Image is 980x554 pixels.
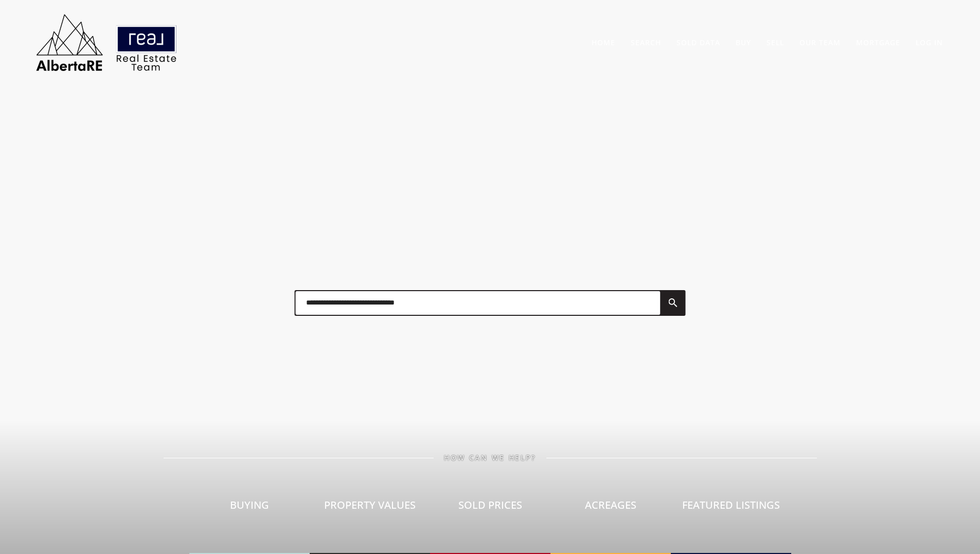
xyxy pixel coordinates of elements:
[916,38,943,47] a: Log In
[682,498,780,512] span: Featured Listings
[631,38,661,47] a: Search
[585,498,636,512] span: Acreages
[592,38,615,47] a: Home
[230,498,269,512] span: Buying
[676,38,720,47] a: Sold Data
[550,462,671,554] a: Acreages
[189,462,310,554] a: Buying
[799,38,841,47] a: Our Team
[324,498,416,512] span: Property Values
[430,462,550,554] a: Sold Prices
[736,38,751,47] a: Buy
[29,10,184,75] img: AlbertaRE Real Estate Team | Real Broker
[856,38,900,47] a: Mortgage
[310,462,430,554] a: Property Values
[671,462,791,554] a: Featured Listings
[767,38,784,47] a: Sell
[458,498,522,512] span: Sold Prices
